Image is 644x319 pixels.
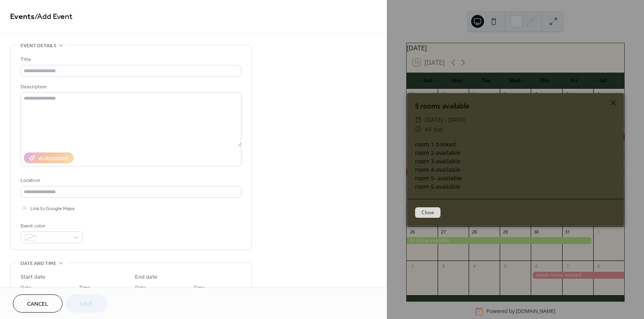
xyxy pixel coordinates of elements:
span: Date [21,284,31,292]
span: Cancel [27,300,48,309]
div: ​ [415,125,422,134]
span: Time [193,284,205,292]
span: All day [425,125,443,134]
div: Start date [21,273,46,281]
span: Event details [21,42,56,50]
a: Events [10,9,35,25]
span: Date and time [21,259,56,268]
span: Time [79,284,90,292]
span: Link to Google Maps [30,204,75,213]
div: Event color [21,222,81,230]
span: Date [135,284,146,292]
div: Location [21,176,240,185]
div: 5 rooms available [407,101,624,111]
span: / Add Event [35,9,73,25]
button: Cancel [13,294,62,313]
div: ​ [415,115,422,125]
div: Description [21,83,240,91]
div: room 1-booked room 2-available room 3-available room 4-available room 5- available room 6-available [407,140,624,191]
div: End date [135,273,158,281]
button: Close [415,207,440,218]
span: [DATE] - [DATE] [425,115,466,125]
div: Title [21,55,240,64]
